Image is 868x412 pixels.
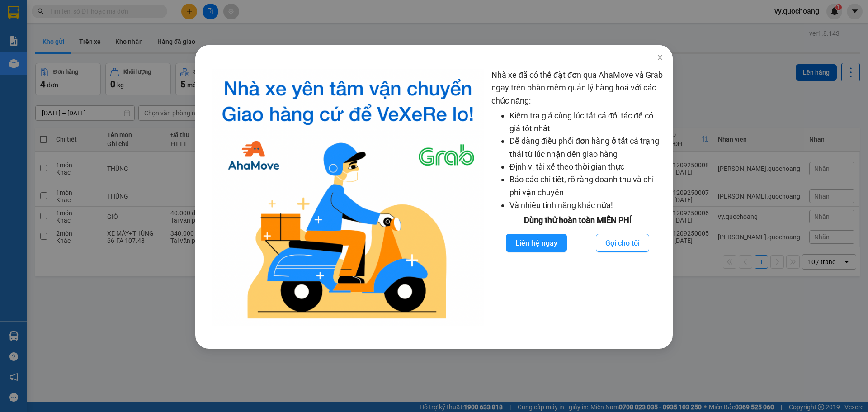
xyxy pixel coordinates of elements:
button: Liên hệ ngay [506,234,567,252]
li: Báo cáo chi tiết, rõ ràng doanh thu và chi phí vận chuyển [509,173,664,199]
li: Kiểm tra giá cùng lúc tất cả đối tác để có giá tốt nhất [509,109,664,135]
span: Liên hệ ngay [515,237,557,249]
div: Nhà xe đã có thể đặt đơn qua AhaMove và Grab ngay trên phần mềm quản lý hàng hoá với các chức năng: [491,69,664,326]
li: Định vị tài xế theo thời gian thực [509,161,664,173]
li: Dễ dàng điều phối đơn hàng ở tất cả trạng thái từ lúc nhận đến giao hàng [509,135,664,161]
span: Gọi cho tôi [605,237,640,249]
li: Và nhiều tính năng khác nữa! [509,199,664,212]
button: Close [647,45,673,71]
div: Dùng thử hoàn toàn MIỄN PHÍ [491,214,664,227]
span: close [656,54,664,61]
img: logo [212,69,484,326]
button: Gọi cho tôi [596,234,649,252]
